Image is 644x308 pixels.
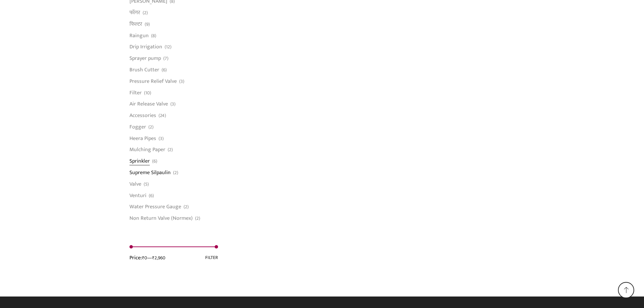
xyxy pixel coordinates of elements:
[129,53,161,64] a: Sprayer pump
[152,254,165,262] span: ₹2,960
[148,124,153,131] span: (2)
[129,167,171,179] a: Supreme Silpaulin
[129,64,159,76] a: Brush Cutter
[151,32,156,39] span: (8)
[129,121,146,133] a: Fogger
[129,133,156,144] a: Heera Pipes
[195,215,200,222] span: (2)
[129,190,146,201] a: Venturi
[152,158,157,165] span: (6)
[205,254,218,262] button: Filter
[144,181,149,188] span: (5)
[129,213,193,222] a: Non Return Valve (Normex)
[129,144,165,156] a: Mulching Paper
[149,192,154,199] span: (6)
[145,21,150,28] span: (9)
[179,78,184,85] span: (3)
[162,67,167,73] span: (6)
[143,9,148,16] span: (2)
[129,110,156,121] a: Accessories
[168,146,173,153] span: (2)
[165,44,171,50] span: (12)
[129,178,141,190] a: Valve
[159,112,166,119] span: (24)
[129,18,142,30] a: फिल्टर
[129,30,149,41] a: Raingun
[129,87,142,98] a: Filter
[129,254,165,262] div: Price: —
[129,75,177,87] a: Pressure Relief Valve
[184,204,189,210] span: (2)
[129,156,150,167] a: Sprinkler
[159,135,164,142] span: (3)
[170,101,175,108] span: (3)
[129,41,162,53] a: Drip Irrigation
[144,90,151,96] span: (10)
[173,169,178,176] span: (2)
[163,55,168,62] span: (7)
[129,201,181,213] a: Water Pressure Gauge
[142,254,147,262] span: ₹0
[129,7,140,19] a: फॉगर
[129,98,168,110] a: Air Release Valve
